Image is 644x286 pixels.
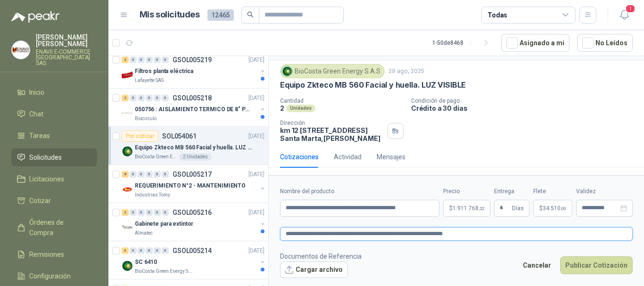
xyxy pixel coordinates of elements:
button: No Leídos [577,34,633,52]
img: Logo peakr [11,11,59,23]
label: Validez [576,187,633,196]
p: Biocirculo [135,115,157,123]
a: 2 0 0 0 0 0 GSOL005216[DATE] Company LogoGabinete para extintorAlmatec [122,207,266,237]
button: Publicar Cotización [560,256,633,274]
div: 2 Unidades [179,153,212,161]
span: Órdenes de Compra [29,217,88,238]
div: 0 [130,95,137,101]
p: Filtros planta eléctrica [135,67,193,76]
button: Cancelar [518,256,556,274]
div: 0 [138,171,145,178]
p: Industrias Tomy [135,191,170,199]
span: Licitaciones [29,174,64,184]
span: 1.911.768 [453,205,484,211]
h1: Mis solicitudes [140,8,200,22]
p: [PERSON_NAME] [PERSON_NAME] [36,34,97,47]
a: Remisiones [11,245,97,263]
p: [DATE] [248,170,264,179]
p: GSOL005216 [173,209,212,216]
p: $ 34.510,00 [533,200,572,217]
label: Precio [443,187,490,196]
a: Solicitudes [11,148,97,166]
div: BioCosta Green Energy S.A.S [280,64,385,78]
img: Company Logo [282,66,292,76]
p: 29 ago, 2025 [388,67,424,76]
img: Company Logo [122,184,133,195]
div: 0 [146,171,153,178]
div: 0 [162,171,169,178]
label: Nombre del producto [280,187,439,196]
div: 2 [122,209,129,216]
p: Crédito a 30 días [411,104,640,112]
p: GSOL005214 [173,247,212,254]
p: km 12 [STREET_ADDRESS] Santa Marta , [PERSON_NAME] [280,126,384,142]
div: 0 [138,57,145,63]
label: Entrega [494,187,529,196]
span: 1 [625,4,636,13]
div: Todas [487,10,507,20]
div: 2 [122,95,129,101]
p: GSOL005219 [173,57,212,63]
a: 8 0 0 0 0 0 GSOL005217[DATE] Company LogoREQUERIMIENTO N°2 - MANTENIMIENTOIndustrias Tomy [122,169,266,199]
div: 0 [130,247,137,254]
label: Flete [533,187,572,196]
span: 34.510 [543,205,566,211]
div: 1 - 50 de 8468 [432,35,494,50]
div: 0 [154,95,161,101]
p: Almatec [135,229,153,237]
span: Solicitudes [29,152,62,163]
a: Chat [11,105,97,123]
p: Lafayette SAS [135,77,164,84]
a: 3 0 0 0 0 0 GSOL005214[DATE] Company LogoSC 6410BioCosta Green Energy S.A.S [122,245,266,275]
a: Licitaciones [11,170,97,188]
span: Configuración [29,271,71,281]
div: Cotizaciones [280,152,319,162]
p: Cantidad [280,98,404,104]
a: Cotizar [11,192,97,210]
p: Gabinete para extintor [135,220,193,229]
span: Chat [29,109,43,119]
img: Company Logo [122,222,133,233]
div: 0 [162,247,169,254]
div: 0 [138,95,145,101]
div: Por cotizar [122,131,158,142]
div: 8 [122,171,129,178]
div: 0 [130,209,137,216]
a: 2 0 0 0 0 0 GSOL005219[DATE] Company LogoFiltros planta eléctricaLafayette SAS [122,54,266,84]
p: [DATE] [248,56,264,65]
span: ,00 [561,206,566,211]
p: SC 6410 [135,258,157,267]
p: [DATE] [248,94,264,103]
div: 0 [154,209,161,216]
p: SOL054061 [162,133,197,139]
span: $ [539,205,543,211]
div: 0 [154,247,161,254]
span: search [247,11,254,18]
p: GSOL005217 [173,171,212,178]
img: Company Logo [12,41,30,59]
p: Equipo Zkteco MB 560 Facial y huella. LUZ VISIBLE [135,143,252,152]
a: Configuración [11,267,97,285]
span: Días [512,200,524,216]
div: 0 [130,57,137,63]
p: Condición de pago [411,98,640,104]
div: 0 [146,209,153,216]
p: 2 [280,104,284,112]
p: [DATE] [248,208,264,217]
p: Documentos de Referencia [280,251,362,261]
img: Company Logo [122,260,133,271]
a: 2 0 0 0 0 0 GSOL005218[DATE] Company Logo050756 : AISLAMIENTO TERMICO DE 8" PARA TUBERIABiocirculo [122,92,266,123]
p: REQUERIMIENTO N°2 - MANTENIMIENTO [135,181,246,190]
div: 0 [146,247,153,254]
div: 0 [130,171,137,178]
div: 0 [162,57,169,63]
p: Equipo Zkteco MB 560 Facial y huella. LUZ VISIBLE [280,80,466,90]
img: Company Logo [122,69,133,81]
div: 2 [122,57,129,63]
p: Dirección [280,120,384,126]
span: Inicio [29,87,44,98]
p: ENAVII E-COMMERCE [GEOGRAPHIC_DATA] SAS [36,49,97,66]
div: Unidades [286,105,315,112]
div: 0 [138,209,145,216]
div: 0 [138,247,145,254]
